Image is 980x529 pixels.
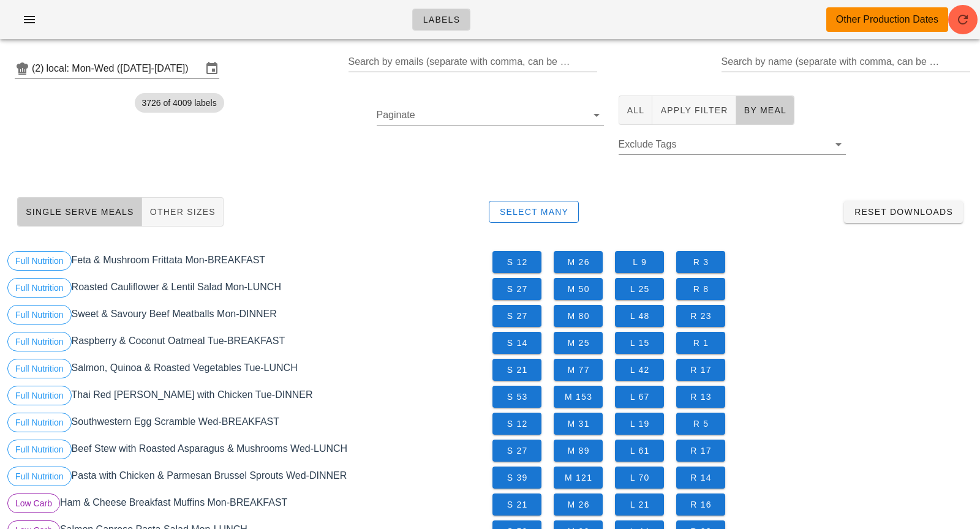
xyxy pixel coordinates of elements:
button: S 27 [492,305,541,327]
span: M 153 [563,392,593,402]
button: L 15 [615,332,664,354]
span: L 48 [625,311,654,321]
div: Beef Stew with Roasted Asparagus & Mushrooms Wed-LUNCH [5,437,490,464]
button: M 153 [554,386,603,408]
button: L 19 [615,413,664,435]
span: R 14 [686,473,715,482]
span: S 12 [502,419,532,429]
button: R 13 [676,386,725,408]
span: Full Nutrition [15,386,64,405]
button: S 27 [492,278,541,300]
span: S 53 [502,392,532,402]
button: All [619,96,653,125]
button: S 21 [492,493,541,516]
button: L 42 [615,359,664,381]
button: M 31 [554,413,603,435]
span: 3726 of 4009 labels [142,93,217,113]
button: S 53 [492,386,541,408]
div: Ham & Cheese Breakfast Muffins Mon-BREAKFAST [5,491,490,518]
button: Apply Filter [652,96,736,125]
button: Other Sizes [142,197,224,227]
span: R 3 [686,257,715,267]
span: L 42 [625,365,654,375]
button: R 17 [676,440,725,462]
span: R 5 [686,419,715,429]
button: R 23 [676,305,725,327]
button: R 5 [676,413,725,435]
button: M 89 [554,440,603,462]
span: L 61 [625,446,654,456]
span: M 121 [563,473,593,482]
button: M 77 [554,359,603,381]
span: R 16 [686,500,715,509]
button: R 1 [676,332,725,354]
span: S 27 [502,284,532,294]
span: M 25 [563,338,593,348]
div: Paginate [377,105,604,125]
span: Full Nutrition [15,467,64,486]
div: Southwestern Egg Scramble Wed-BREAKFAST [5,410,490,437]
span: S 14 [502,338,532,348]
button: Reset Downloads [844,201,963,223]
span: Full Nutrition [15,332,64,351]
span: All [627,105,645,115]
button: L 21 [615,493,664,516]
button: L 25 [615,278,664,300]
button: Select Many [489,201,579,223]
button: S 14 [492,332,541,354]
span: Full Nutrition [15,440,64,459]
button: R 16 [676,493,725,516]
button: L 48 [615,305,664,327]
div: Salmon, Quinoa & Roasted Vegetables Tue-LUNCH [5,356,490,383]
span: Full Nutrition [15,359,64,378]
button: By Meal [736,96,794,125]
span: Full Nutrition [15,279,64,297]
span: Full Nutrition [15,252,64,270]
span: R 17 [686,446,715,456]
span: R 1 [686,338,715,348]
button: R 17 [676,359,725,381]
span: R 13 [686,392,715,402]
button: M 26 [554,493,603,516]
div: Pasta with Chicken & Parmesan Brussel Sprouts Wed-DINNER [5,464,490,491]
button: M 80 [554,305,603,327]
button: L 61 [615,440,664,462]
span: R 17 [686,365,715,375]
span: By Meal [744,105,786,115]
div: Other Production Dates [836,12,938,27]
button: S 12 [492,413,541,435]
button: R 14 [676,467,725,489]
span: L 70 [625,473,654,482]
span: Single Serve Meals [25,207,134,217]
button: L 9 [615,251,664,273]
span: M 77 [563,365,593,375]
span: Labels [423,15,461,24]
span: L 21 [625,500,654,509]
span: Apply Filter [660,105,728,115]
span: M 50 [563,284,593,294]
span: S 21 [502,365,532,375]
div: Roasted Cauliflower & Lentil Salad Mon-LUNCH [5,276,490,302]
span: M 89 [563,446,593,456]
span: S 39 [502,473,532,482]
button: M 50 [554,278,603,300]
span: L 25 [625,284,654,294]
div: Sweet & Savoury Beef Meatballs Mon-DINNER [5,302,490,329]
span: Full Nutrition [15,413,64,432]
span: M 26 [563,257,593,267]
span: L 15 [625,338,654,348]
span: R 23 [686,311,715,321]
span: S 12 [502,257,532,267]
div: Thai Red [PERSON_NAME] with Chicken Tue-DINNER [5,383,490,410]
a: Labels [412,9,471,31]
div: (2) [32,62,47,75]
span: L 19 [625,419,654,429]
button: M 25 [554,332,603,354]
span: Reset Downloads [854,207,953,217]
span: L 9 [625,257,654,267]
span: Full Nutrition [15,306,64,324]
button: L 70 [615,467,664,489]
button: S 39 [492,467,541,489]
span: M 80 [563,311,593,321]
span: Low Carb [15,494,52,512]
